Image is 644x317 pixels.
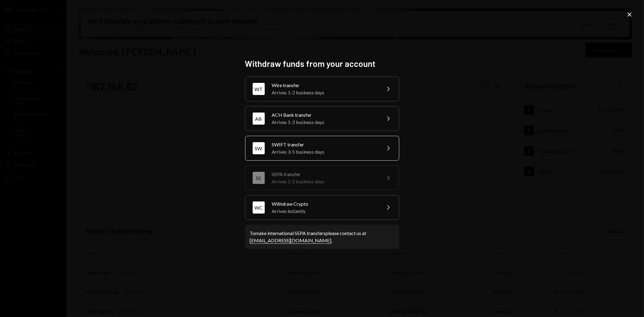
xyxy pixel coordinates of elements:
[272,178,377,185] div: Arrives 1-2 business days
[245,195,399,220] button: WCWithdraw CryptoArrives instantly
[272,111,377,119] div: ACH Bank transfer
[272,82,377,89] div: Wire transfer
[245,106,399,131] button: ABACH Bank transferArrives 1-2 business days
[272,89,377,96] div: Arrives 1-2 business days
[250,237,332,244] a: [EMAIL_ADDRESS][DOMAIN_NAME]
[245,165,399,190] button: SESEPA transferArrives 1-2 business days
[253,113,265,125] div: AB
[245,77,399,101] button: WTWire transferArrives 1-2 business days
[245,136,399,161] button: SWSWIFT transferArrives 3-5 business days
[253,172,265,184] div: SE
[272,208,377,215] div: Arrives instantly
[272,171,377,178] div: SEPA transfer
[245,58,399,70] h2: Withdraw funds from your account
[250,230,394,244] div: To make international SEPA transfers please contact us at .
[253,83,265,95] div: WT
[253,201,265,214] div: WC
[272,141,377,148] div: SWIFT transfer
[253,142,265,154] div: SW
[272,148,377,155] div: Arrives 3-5 business days
[272,200,377,208] div: Withdraw Crypto
[272,119,377,126] div: Arrives 1-2 business days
